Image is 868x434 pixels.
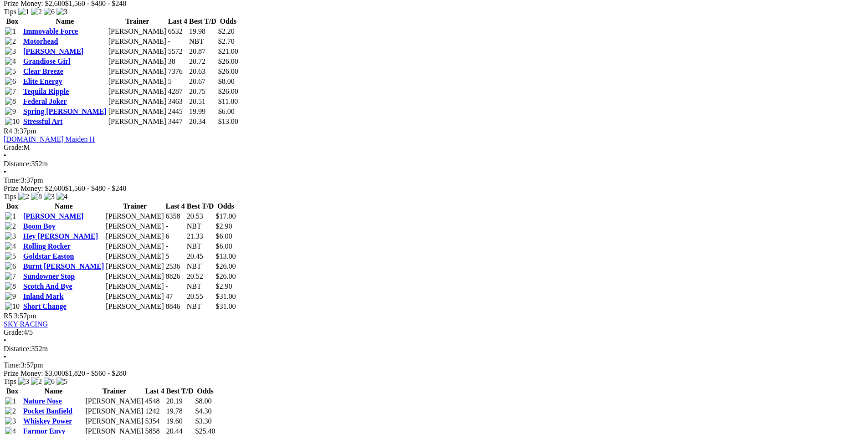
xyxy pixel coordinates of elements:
[108,47,167,56] td: [PERSON_NAME]
[195,407,212,415] span: $4.30
[6,387,19,395] span: Box
[105,212,164,221] td: [PERSON_NAME]
[23,292,63,300] a: Inland Mark
[4,160,31,168] span: Distance:
[56,8,67,16] img: 3
[165,282,185,291] td: -
[5,252,16,260] img: 5
[14,312,36,320] span: 3:57pm
[168,97,188,106] td: 3463
[23,262,104,270] a: Burnt [PERSON_NAME]
[218,117,238,125] span: $13.00
[4,193,16,200] span: Tips
[23,17,107,26] th: Name
[218,57,238,65] span: $26.00
[85,397,144,406] td: [PERSON_NAME]
[4,143,24,151] span: Grade:
[23,407,72,415] a: Pocket Banfield
[23,417,72,425] a: Whiskey Power
[5,97,16,106] img: 8
[23,107,107,115] a: Spring [PERSON_NAME]
[23,212,83,220] a: [PERSON_NAME]
[189,117,217,126] td: 20.34
[23,47,83,55] a: [PERSON_NAME]
[189,77,217,86] td: 20.67
[168,47,188,56] td: 5572
[5,242,16,250] img: 4
[85,417,144,426] td: [PERSON_NAME]
[4,143,864,152] div: M
[23,57,71,65] a: Grandiose Girl
[65,184,127,192] span: $1,560 - $480 - $240
[168,87,188,96] td: 4287
[5,57,16,66] img: 4
[218,47,238,55] span: $21.00
[5,232,16,240] img: 3
[165,232,185,241] td: 6
[216,302,236,310] span: $31.00
[4,184,864,193] div: Prize Money: $2,600
[4,369,864,378] div: Prize Money: $3,000
[105,232,164,241] td: [PERSON_NAME]
[6,17,19,25] span: Box
[5,397,16,405] img: 1
[44,8,55,16] img: 6
[4,320,48,328] a: SKY RACING
[4,361,864,369] div: 3:57pm
[5,222,16,230] img: 2
[166,397,194,406] td: 20.19
[216,242,232,250] span: $6.00
[5,407,16,415] img: 2
[166,417,194,426] td: 19.60
[5,37,16,46] img: 2
[216,262,236,270] span: $26.00
[5,47,16,56] img: 3
[31,8,42,16] img: 2
[108,17,167,26] th: Trainer
[65,369,127,377] span: $1,820 - $560 - $280
[108,107,167,116] td: [PERSON_NAME]
[186,212,215,221] td: 20.53
[108,77,167,86] td: [PERSON_NAME]
[5,272,16,281] img: 7
[18,8,29,16] img: 1
[23,87,69,95] a: Tequila Ripple
[4,378,16,385] span: Tips
[218,77,235,85] span: $8.00
[215,202,236,211] th: Odds
[105,222,164,231] td: [PERSON_NAME]
[23,242,71,250] a: Rolling Rocker
[165,292,185,301] td: 47
[218,107,235,115] span: $6.00
[108,87,167,96] td: [PERSON_NAME]
[4,337,6,344] span: •
[14,127,36,135] span: 3:37pm
[4,152,6,159] span: •
[216,282,232,290] span: $2.90
[108,37,167,46] td: [PERSON_NAME]
[218,87,238,95] span: $26.00
[216,252,236,260] span: $13.00
[5,302,20,311] img: 10
[189,67,217,76] td: 20.63
[189,47,217,56] td: 20.87
[4,127,12,135] span: R4
[216,222,232,230] span: $2.90
[23,272,75,280] a: Sundowner Stop
[105,282,164,291] td: [PERSON_NAME]
[218,37,235,45] span: $2.70
[108,117,167,126] td: [PERSON_NAME]
[216,272,236,280] span: $26.00
[23,387,84,396] th: Name
[23,27,78,35] a: Immovable Force
[186,302,215,311] td: NBT
[5,417,16,425] img: 3
[4,176,864,184] div: 3:37pm
[56,193,67,201] img: 4
[4,168,6,176] span: •
[195,397,212,405] span: $8.00
[168,57,188,66] td: 38
[165,212,185,221] td: 6358
[168,27,188,36] td: 6532
[189,97,217,106] td: 20.51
